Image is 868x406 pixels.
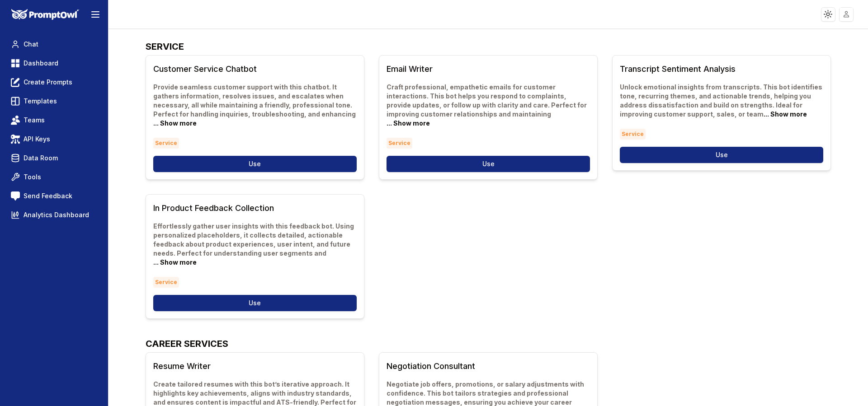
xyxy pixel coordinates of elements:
[24,173,41,182] span: Tools
[620,63,823,75] h3: Transcript Sentiment Analysis
[24,78,72,87] span: Create Prompts
[7,36,101,52] a: Chat
[7,150,101,166] a: Data Room
[620,147,823,163] button: Use
[620,129,646,140] span: Service
[7,93,101,109] a: Templates
[7,131,101,147] a: API Keys
[24,116,45,125] span: Teams
[146,337,831,350] h2: CAREER SERVICES
[7,112,101,128] a: Teams
[387,63,590,75] h3: Email Writer
[7,188,101,204] a: Send Feedback
[620,83,823,119] p: Unlock emotional insights from transcripts. This bot identifies tone, recurring themes, and actio...
[153,277,179,288] span: Service
[146,40,831,53] h2: SERVICE
[7,169,101,185] a: Tools
[11,9,79,20] img: PromptOwl
[153,222,357,267] p: Effortlessly gather user insights with this feedback bot. Using personalized placeholders, it col...
[7,207,101,223] a: Analytics Dashboard
[24,135,50,144] span: API Keys
[24,210,89,219] span: Analytics Dashboard
[387,156,590,172] button: Use
[24,191,72,201] span: Send Feedback
[153,138,179,149] span: Service
[24,59,58,68] span: Dashboard
[153,360,357,373] h3: Resume Writer
[387,138,412,149] span: Service
[153,258,197,267] button: ... Show more
[7,55,101,71] a: Dashboard
[153,63,357,75] h3: Customer Service Chatbot
[153,295,357,311] button: Use
[11,191,20,201] img: feedback
[7,74,101,90] a: Create Prompts
[840,8,853,21] img: placeholder-user.jpg
[153,119,197,128] button: ... Show more
[387,83,590,128] p: Craft professional, empathetic emails for customer interactions. This bot helps you respond to co...
[387,119,430,128] button: ... Show more
[387,360,590,373] h3: Negotiation Consultant
[24,97,57,106] span: Templates
[764,110,807,119] button: ... Show more
[153,83,357,128] p: Provide seamless customer support with this chatbot. It gathers information, resolves issues, and...
[24,154,58,163] span: Data Room
[153,202,357,215] h3: In Product Feedback Collection
[24,40,38,49] span: Chat
[153,156,357,172] button: Use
